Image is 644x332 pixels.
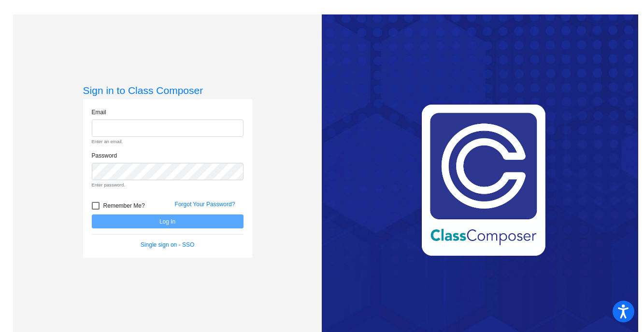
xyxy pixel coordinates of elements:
h3: Sign in to Class Composer [83,84,252,96]
a: Forgot Your Password? [175,201,235,208]
button: Log In [92,214,243,228]
small: Enter password. [92,182,243,188]
span: Remember Me? [103,200,145,212]
a: Single sign on - SSO [141,241,194,248]
label: Password [92,151,117,160]
small: Enter an email. [92,138,243,145]
label: Email [92,108,106,117]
